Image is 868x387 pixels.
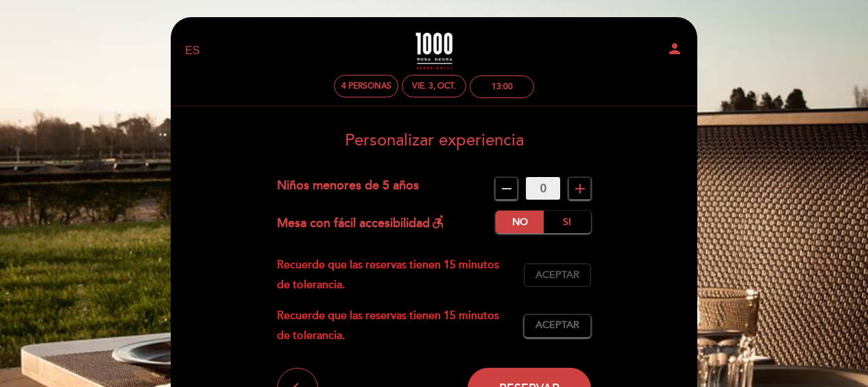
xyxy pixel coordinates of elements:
[524,314,591,338] button: Aceptar
[430,213,446,230] i: accessible_forward
[666,40,683,62] button: person
[277,211,446,233] div: Mesa con fácil accesibilidad
[348,32,520,70] a: 1000 [PERSON_NAME] Negra
[572,180,588,197] i: add
[277,177,419,200] div: Niños menores de 5 años
[535,318,579,333] span: Aceptar
[492,82,513,92] div: 13:00
[498,180,515,197] i: remove
[345,130,524,150] span: Personalizar experiencia
[412,81,456,91] div: vie. 3, oct.
[543,211,591,233] label: Si
[277,255,525,295] div: Recuerde que las reservas tienen 15 minutos de tolerancia.
[341,81,391,91] span: 4 personas
[535,268,579,283] span: Aceptar
[524,263,591,287] button: Aceptar
[496,211,544,233] label: No
[277,306,525,346] div: Recuerde que las reservas tienen 15 minutos de tolerancia.
[666,40,683,57] i: person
